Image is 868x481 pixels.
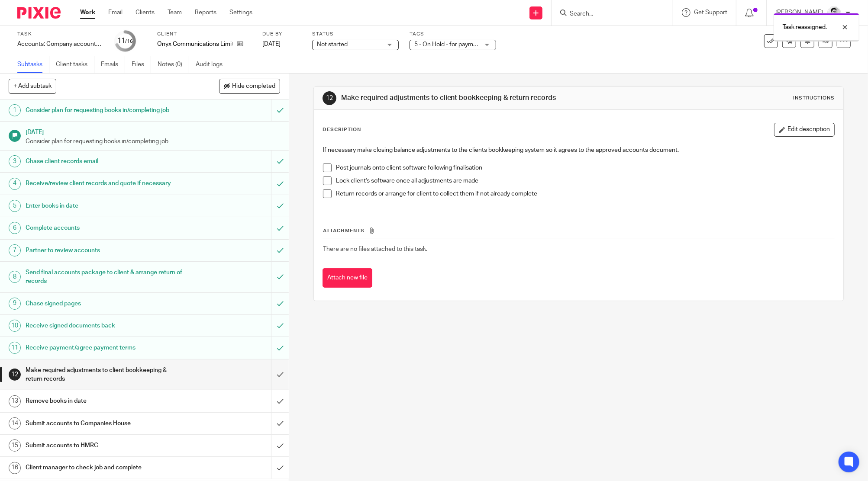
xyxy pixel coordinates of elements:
[26,104,184,117] h1: Consider plan for requesting books in/completing job
[26,439,184,452] h1: Submit accounts to HMRC
[9,342,21,354] div: 11
[229,8,252,17] a: Settings
[262,31,301,38] label: Due by
[783,23,827,32] p: Task reassigned.
[317,42,348,48] span: Not started
[168,8,182,17] a: Team
[336,176,834,185] p: Lock client's software once all adjustments are made
[336,189,834,198] p: Return records or arrange for client to collect them if not already complete
[26,266,184,288] h1: Send final accounts package to client & arrange return of records
[323,268,372,288] button: Attach new file
[26,364,184,386] h1: Make required adjustments to client bookkeeping & return records
[9,178,21,190] div: 4
[9,395,21,407] div: 13
[9,320,21,332] div: 10
[136,8,155,17] a: Clients
[80,8,95,17] a: Work
[157,40,232,48] p: Onyx Communications Limited
[336,164,834,172] p: Post journals onto client software following finalisation
[26,137,281,146] p: Consider plan for requesting books in/completing job
[195,8,216,17] a: Reports
[232,83,275,90] span: Hide completed
[26,319,184,332] h1: Receive signed documents back
[9,462,21,474] div: 16
[26,221,184,234] h1: Complete accounts
[108,8,123,17] a: Email
[9,155,21,167] div: 3
[827,6,841,20] img: Cam_2025.jpg
[26,394,184,407] h1: Remove books in date
[219,79,280,93] button: Hide completed
[312,31,399,38] label: Status
[9,417,21,430] div: 14
[26,126,281,137] h1: [DATE]
[26,297,184,310] h1: Chase signed pages
[323,146,834,154] p: If necessary make closing balance adjustments to the clients bookkeeping system so it agrees to t...
[9,244,21,257] div: 7
[26,244,184,257] h1: Partner to review accounts
[26,155,184,168] h1: Chase client records email
[793,95,835,102] div: Instructions
[9,369,21,381] div: 12
[262,41,281,47] span: [DATE]
[323,126,361,133] p: Description
[196,56,229,73] a: Audit logs
[774,123,835,137] button: Edit description
[26,417,184,430] h1: Submit accounts to Companies House
[117,36,133,46] div: 11
[26,461,184,474] h1: Client manager to check job and complete
[9,104,21,116] div: 1
[101,56,125,73] a: Emails
[9,298,21,310] div: 9
[9,271,21,283] div: 8
[56,56,94,73] a: Client tasks
[323,91,336,105] div: 12
[125,39,133,44] small: /16
[410,31,496,38] label: Tags
[17,40,104,48] div: Accounts: Company accounts and tax return
[9,79,56,93] button: + Add subtask
[9,222,21,234] div: 6
[17,31,104,38] label: Task
[323,228,365,233] span: Attachments
[341,93,597,103] h1: Make required adjustments to client bookkeeping & return records
[158,56,189,73] a: Notes (0)
[26,341,184,354] h1: Receive payment/agree payment terms
[26,199,184,212] h1: Enter books in date
[132,56,151,73] a: Files
[26,177,184,190] h1: Receive/review client records and quote if necessary
[157,31,252,38] label: Client
[323,246,427,252] span: There are no files attached to this task.
[17,56,49,73] a: Subtasks
[414,42,524,48] span: 5 - On Hold - for payment/client approval
[9,200,21,212] div: 5
[17,7,61,19] img: Pixie
[9,439,21,452] div: 15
